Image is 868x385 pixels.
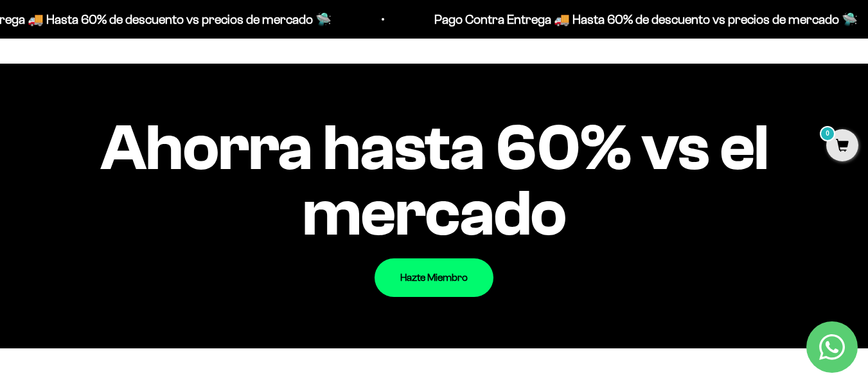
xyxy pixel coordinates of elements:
[826,139,858,154] a: 0
[375,258,493,297] a: Hazte Miembro
[820,126,835,141] mark: 0
[434,9,858,30] p: Pago Contra Entrega 🚚 Hasta 60% de descuento vs precios de mercado 🛸
[31,115,837,246] impact-text: Ahorra hasta 60% vs el mercado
